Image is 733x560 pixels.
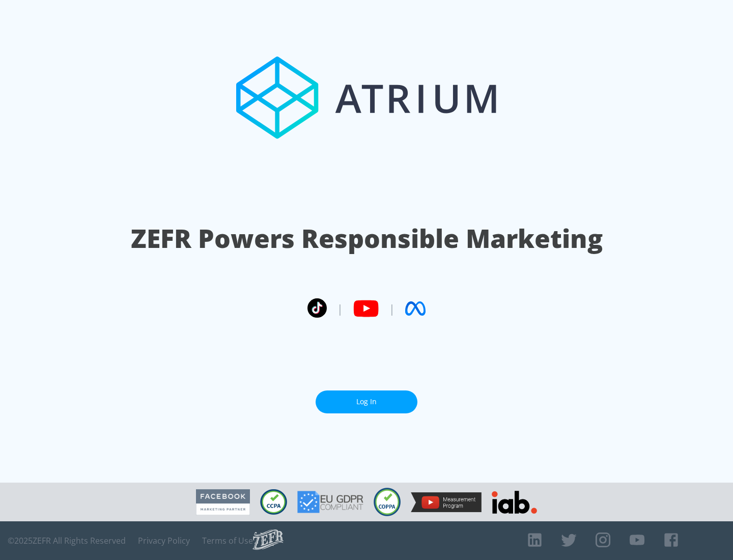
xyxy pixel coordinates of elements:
span: | [389,301,395,316]
a: Privacy Policy [138,536,190,546]
img: IAB [492,491,537,514]
span: © 2025 ZEFR All Rights Reserved [8,536,126,546]
img: YouTube Measurement Program [411,492,482,512]
a: Terms of Use [202,536,253,546]
img: Facebook Marketing Partner [196,489,250,515]
a: Log In [316,390,417,413]
img: CCPA Compliant [260,489,287,515]
span: | [337,301,343,316]
img: GDPR Compliant [297,491,363,513]
h1: ZEFR Powers Responsible Marketing [131,221,603,256]
img: COPPA Compliant [374,488,401,516]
